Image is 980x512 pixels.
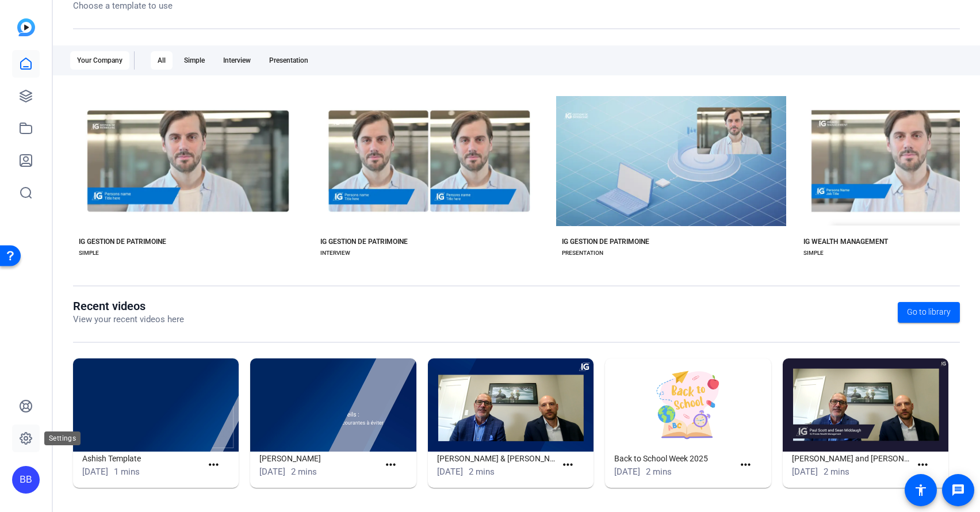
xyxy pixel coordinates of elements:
div: Presentation [262,51,315,70]
img: Aurele French [250,358,416,452]
img: Ashish Template [73,358,239,452]
div: SIMPLE [79,249,99,258]
div: Simple [177,51,212,70]
img: Paul Scott & Sean Middaugh_Welcome Video [428,358,594,452]
h1: [PERSON_NAME] & [PERSON_NAME] Video [437,452,557,465]
span: 2 mins [469,467,495,477]
div: IG GESTION DE PATRIMOINE [79,237,166,246]
div: BB [12,466,40,494]
span: Go to library [907,306,951,318]
div: IG GESTION DE PATRIMOINE [562,237,649,246]
h1: Back to School Week 2025 [614,452,734,465]
div: Your Company [70,51,129,70]
img: Paul Scott and Sean Middaugh_Welcome Video [783,358,948,452]
h1: Ashish Template [82,452,202,465]
div: All [151,51,173,70]
mat-icon: more_horiz [916,458,930,472]
h1: Recent videos [73,299,184,313]
span: [DATE] [792,467,818,477]
mat-icon: more_horiz [206,458,221,472]
a: Go to library [898,302,960,323]
span: [DATE] [614,467,640,477]
div: PRESENTATION [562,249,603,258]
mat-icon: more_horiz [561,458,575,472]
p: View your recent videos here [73,313,184,326]
div: SIMPLE [803,249,824,258]
div: Interview [216,51,258,70]
span: [DATE] [259,467,285,477]
div: INTERVIEW [320,249,350,258]
span: [DATE] [437,467,463,477]
span: 1 mins [114,467,140,477]
mat-icon: message [951,483,965,497]
span: 2 mins [646,467,672,477]
span: 2 mins [291,467,317,477]
div: IG GESTION DE PATRIMOINE [320,237,408,246]
h1: [PERSON_NAME] and [PERSON_NAME] Video [792,452,912,465]
img: blue-gradient.svg [17,18,35,36]
mat-icon: more_horiz [738,458,753,472]
img: Back to School Week 2025 [605,358,771,452]
span: [DATE] [82,467,108,477]
div: Settings [44,431,81,445]
mat-icon: accessibility [914,483,928,497]
mat-icon: more_horiz [384,458,398,472]
div: IG WEALTH MANAGEMENT [803,237,888,246]
h1: [PERSON_NAME] [259,452,379,465]
span: 2 mins [824,467,849,477]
